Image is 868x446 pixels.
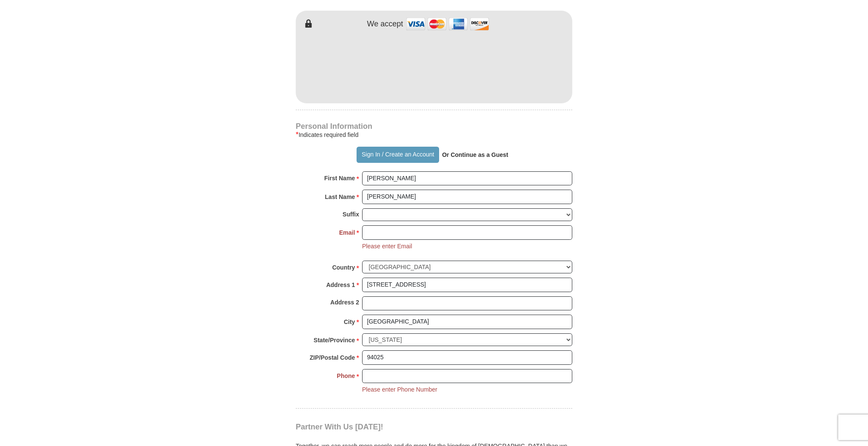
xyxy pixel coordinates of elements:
strong: First Name [324,172,355,184]
li: Please enter Email [362,242,412,250]
strong: Country [332,261,355,273]
strong: Last Name [325,191,355,203]
h4: Personal Information [296,123,572,130]
strong: Email [339,227,355,239]
li: Please enter Phone Number [362,385,437,394]
strong: Address 1 [326,279,355,291]
strong: City [344,316,355,328]
strong: ZIP/Postal Code [310,352,355,364]
strong: Suffix [343,208,359,220]
strong: Phone [337,370,355,382]
strong: Address 2 [330,296,359,308]
span: Partner With Us [DATE]! [296,423,383,431]
button: Sign In / Create an Account [357,147,439,163]
h4: We accept [367,20,403,29]
img: credit cards accepted [405,15,490,33]
div: Indicates required field [296,130,572,140]
strong: State/Province [314,334,355,346]
strong: Or Continue as a Guest [442,151,508,158]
